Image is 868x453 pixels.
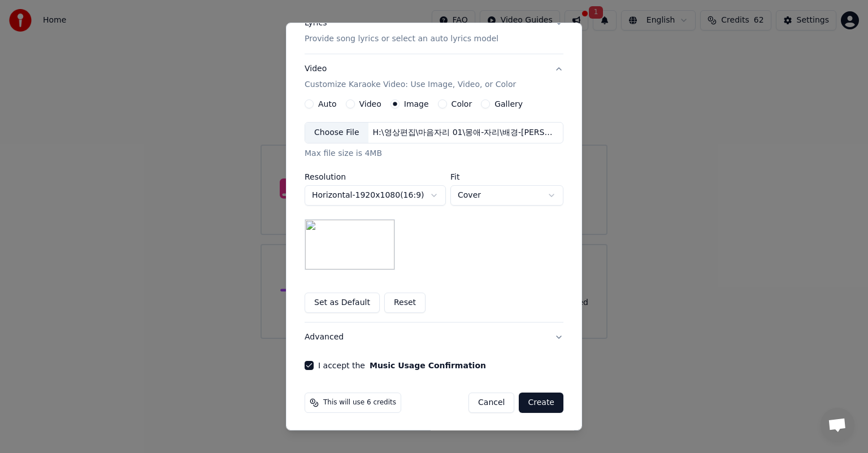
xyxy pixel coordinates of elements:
label: Fit [450,173,563,181]
button: I accept the [370,361,486,369]
button: Advanced [305,323,563,352]
button: Reset [384,293,426,313]
button: Create [519,393,563,413]
div: Choose File [305,123,368,143]
div: Video [305,63,516,90]
div: Max file size is 4MB [305,148,563,159]
label: Gallery [494,100,523,108]
button: VideoCustomize Karaoke Video: Use Image, Video, or Color [305,54,563,99]
label: I accept the [318,361,486,369]
button: Set as Default [305,293,380,313]
label: Image [404,100,429,108]
p: Provide song lyrics or select an auto lyrics model [305,33,498,45]
button: Cancel [468,393,514,413]
p: Customize Karaoke Video: Use Image, Video, or Color [305,79,516,90]
label: Color [452,100,472,108]
label: Auto [318,100,337,108]
div: VideoCustomize Karaoke Video: Use Image, Video, or Color [305,99,563,322]
div: Lyrics [305,18,327,29]
label: Video [359,100,381,108]
span: This will use 6 credits [323,398,396,407]
button: LyricsProvide song lyrics or select an auto lyrics model [305,8,563,54]
div: H:\영상편집\마음자리 01\몽애-자리\배경-[PERSON_NAME].png [368,127,561,138]
label: Resolution [305,173,446,181]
